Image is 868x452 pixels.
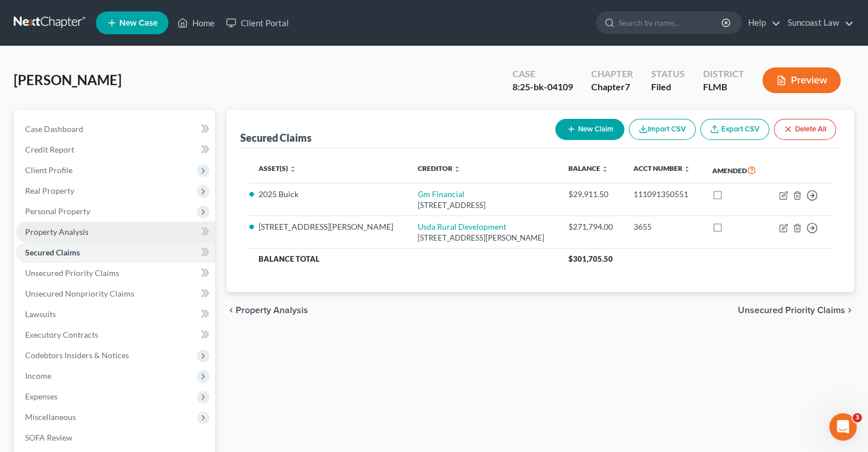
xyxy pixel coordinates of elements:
div: FLMB [703,81,744,94]
span: [PERSON_NAME] [14,71,122,88]
i: unfold_more [454,166,461,173]
span: SOFA Review [25,433,72,442]
span: Lawsuits [25,309,56,319]
span: Personal Property [25,206,90,216]
a: Property Analysis [16,222,215,242]
button: Preview [762,67,841,93]
i: chevron_right [845,306,854,315]
button: Unsecured Priority Claims chevron_right [738,306,854,315]
div: Chapter [591,81,633,94]
li: 2025 Buick [259,189,399,200]
a: Case Dashboard [16,119,215,139]
a: Usda Rural Development [418,222,506,231]
div: 3655 [633,221,693,233]
th: Balance Total [249,249,559,269]
a: Home [172,13,220,33]
div: 111091350551 [633,189,693,200]
span: Real Property [25,186,74,195]
span: Codebtors Insiders & Notices [25,350,129,360]
a: SOFA Review [16,427,215,448]
a: Credit Report [16,139,215,160]
span: Secured Claims [25,247,80,257]
span: Income [25,371,51,381]
a: Unsecured Nonpriority Claims [16,283,215,304]
th: Amended [703,157,767,183]
i: unfold_more [289,166,296,173]
span: Client Profile [25,165,72,175]
li: [STREET_ADDRESS][PERSON_NAME] [259,221,399,233]
button: chevron_left Property Analysis [227,306,308,315]
div: $271,794.00 [568,221,615,233]
span: 3 [853,413,862,422]
span: Expenses [25,391,58,401]
a: Help [742,13,781,33]
span: Miscellaneous [25,412,76,422]
span: New Case [119,19,158,27]
a: Suncoast Law [782,13,854,33]
iframe: Intercom live chat [829,413,857,441]
div: Case [512,67,573,81]
span: 7 [625,81,630,92]
i: unfold_more [601,166,608,173]
a: Balance unfold_more [568,164,608,173]
span: Credit Report [25,145,74,154]
div: District [703,67,744,81]
div: Chapter [591,67,633,81]
span: $301,705.50 [568,254,613,263]
div: Status [651,67,685,81]
button: Delete All [774,119,836,140]
button: Import CSV [629,119,696,140]
div: 8:25-bk-04109 [512,81,573,94]
a: Executory Contracts [16,325,215,345]
div: [STREET_ADDRESS][PERSON_NAME] [418,233,550,243]
span: Unsecured Priority Claims [738,306,845,315]
span: Case Dashboard [25,124,83,134]
div: [STREET_ADDRESS] [418,200,550,211]
input: Search by name... [619,12,723,33]
a: Gm Financial [418,189,465,199]
a: Unsecured Priority Claims [16,263,215,283]
div: Filed [651,81,685,94]
a: Creditor unfold_more [418,164,461,173]
a: Lawsuits [16,304,215,325]
a: Secured Claims [16,242,215,263]
a: Client Portal [220,13,294,33]
a: Export CSV [700,119,769,140]
span: Unsecured Priority Claims [25,268,119,278]
i: chevron_left [227,306,236,315]
span: Property Analysis [236,306,308,315]
span: Executory Contracts [25,330,98,339]
span: Property Analysis [25,227,88,237]
span: Unsecured Nonpriority Claims [25,289,134,298]
button: New Claim [555,119,624,140]
i: unfold_more [684,166,691,173]
a: Acct Number unfold_more [633,164,691,173]
div: Secured Claims [240,131,312,145]
a: Asset(s) unfold_more [259,164,296,173]
div: $29,911.50 [568,189,615,200]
